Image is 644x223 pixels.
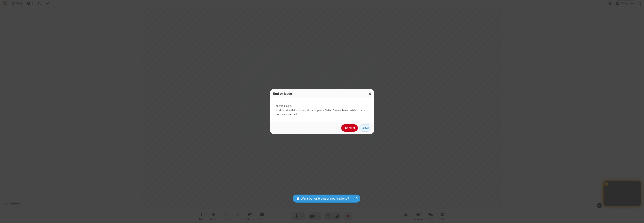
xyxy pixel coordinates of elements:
[341,124,358,132] button: End for all
[359,124,371,132] button: Leave
[301,196,349,201] span: Want better browser notifications?
[270,98,374,122] div: 'End for all' will disconnect all participants. Select 'Leave' to exit while others remain connec...
[366,89,374,98] button: Close modal
[276,104,368,108] strong: Are you sure?
[273,92,371,95] h3: End or leave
